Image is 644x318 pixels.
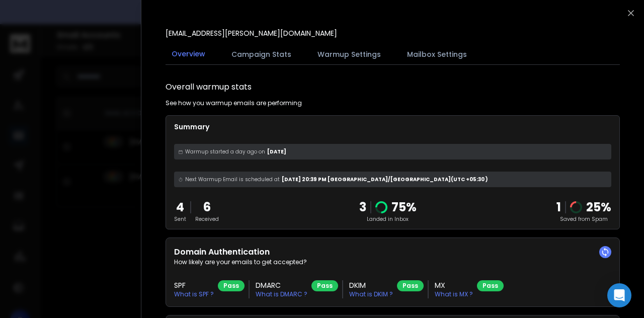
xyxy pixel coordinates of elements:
[401,43,473,65] button: Mailbox Settings
[349,280,393,290] h3: DKIM
[195,215,219,223] p: Received
[195,199,219,215] p: 6
[166,28,337,38] p: [EMAIL_ADDRESS][PERSON_NAME][DOMAIN_NAME]
[435,290,473,298] p: What is MX ?
[174,172,611,187] div: [DATE] 20:39 PM [GEOGRAPHIC_DATA]/[GEOGRAPHIC_DATA] (UTC +05:30 )
[556,215,611,223] p: Saved from Spam
[166,81,252,93] h1: Overall warmup stats
[349,290,393,298] p: What is DKIM ?
[311,43,387,65] button: Warmup Settings
[256,280,307,290] h3: DMARC
[174,215,186,223] p: Sent
[185,148,265,155] span: Warmup started a day ago on
[556,199,561,215] strong: 1
[586,199,611,215] p: 25 %
[174,199,186,215] p: 4
[311,280,338,291] div: Pass
[607,283,631,307] div: Open Intercom Messenger
[391,199,417,215] p: 75 %
[359,215,417,223] p: Landed in Inbox
[174,280,214,290] h3: SPF
[397,280,424,291] div: Pass
[174,144,611,160] div: [DATE]
[256,290,307,298] p: What is DMARC ?
[218,280,245,291] div: Pass
[166,99,302,107] p: See how you warmup emails are performing
[477,280,504,291] div: Pass
[185,176,280,183] span: Next Warmup Email is scheduled at
[435,280,473,290] h3: MX
[174,258,611,266] p: How likely are your emails to get accepted?
[174,290,214,298] p: What is SPF ?
[359,199,366,215] p: 3
[166,43,211,66] button: Overview
[174,122,611,132] p: Summary
[174,246,611,258] h2: Domain Authentication
[225,43,297,65] button: Campaign Stats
